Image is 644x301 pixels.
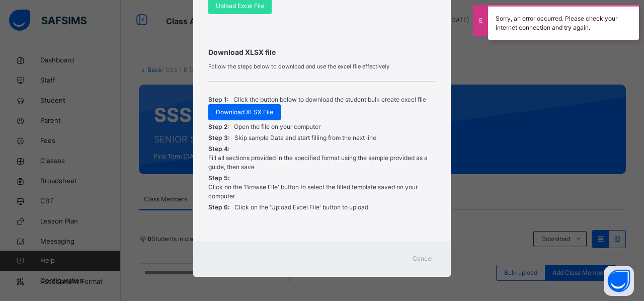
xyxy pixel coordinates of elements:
[208,122,229,131] span: Step 2:
[208,154,436,172] p: Fill all sections provided in the specified format using the sample provided as a guide, then save
[216,108,273,117] span: Download XLSX File
[216,2,264,11] span: Upload Excel File
[208,62,436,71] span: Follow the steps below to download and use the excel file effectively
[413,254,433,263] span: Cancel
[604,266,634,296] button: Open asap
[208,203,229,212] span: Step 6:
[208,47,436,57] span: Download XLSX file
[208,174,229,183] span: Step 5:
[234,203,368,212] p: Click on the 'Upload Excel File' button to upload
[234,122,320,131] p: Open the file on your computer
[234,133,376,142] p: Skip sample Data and start filling from the next line
[208,183,436,201] p: Click on the 'Browse File' button to select the filled template saved on your computer
[233,95,426,104] p: Click the button below to download the student bulk create excel file
[208,133,229,142] span: Step 3:
[208,95,228,104] span: Step 1:
[208,144,229,154] span: Step 4:
[488,5,639,40] div: Sorry, an error occurred. Please check your internet connection and try again.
